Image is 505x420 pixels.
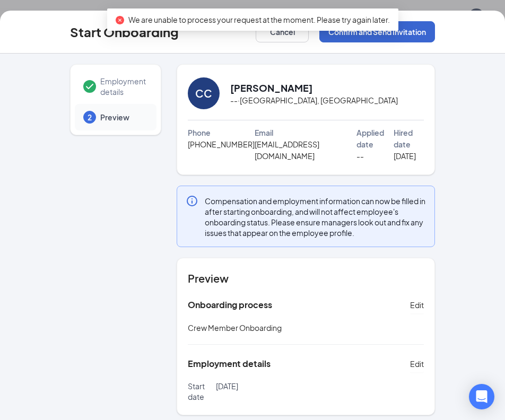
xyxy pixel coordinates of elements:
[88,112,92,122] span: 2
[394,127,424,150] span: Hired date
[128,15,390,24] span: We are unable to process your request at the moment. Please try again later.
[116,16,124,24] span: close-circle
[216,381,245,391] p: [DATE]
[255,127,273,138] span: Email
[83,80,96,93] svg: Checkmark
[188,299,272,311] h5: Onboarding process
[195,86,212,101] div: CC
[255,138,356,162] span: [EMAIL_ADDRESS][DOMAIN_NAME]
[186,195,198,207] svg: Info
[188,358,271,370] h5: Employment details
[410,300,424,310] span: Edit
[188,138,255,150] span: [PHONE_NUMBER]
[100,76,146,97] span: Employment details
[188,381,216,402] p: Start date
[256,21,309,42] button: Cancel
[394,150,416,162] span: [DATE]
[469,384,494,409] div: Open Intercom Messenger
[410,355,424,372] button: Edit
[230,81,312,94] h2: [PERSON_NAME]
[188,323,282,332] span: Crew Member Onboarding
[100,112,146,122] span: Preview
[188,127,211,138] span: Phone
[230,94,398,106] span: -- · [GEOGRAPHIC_DATA], [GEOGRAPHIC_DATA]
[410,296,424,313] button: Edit
[319,21,435,42] button: Confirm and Send Invitation
[70,23,179,41] h3: Start Onboarding
[188,271,424,286] h4: Preview
[356,150,364,162] span: --
[410,358,424,369] span: Edit
[356,127,394,150] span: Applied date
[205,196,426,238] span: Compensation and employment information can now be filled in after starting onboarding, and will ...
